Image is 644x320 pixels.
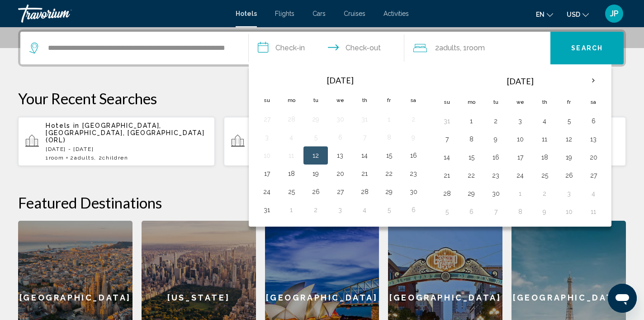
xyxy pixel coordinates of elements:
button: Day 20 [586,151,601,164]
span: [GEOGRAPHIC_DATA], [GEOGRAPHIC_DATA], [GEOGRAPHIC_DATA] (ORL) [46,122,204,144]
span: Room [49,155,64,161]
button: Day 22 [464,169,478,182]
button: Day 27 [333,185,347,198]
span: 2 [70,155,94,161]
button: Hotels in [GEOGRAPHIC_DATA], [GEOGRAPHIC_DATA] (AXM)[DATE] - [DATE]1Room2Adults, 2Children [224,116,421,166]
button: Day 5 [562,115,576,127]
button: Day 22 [382,167,396,180]
button: Day 2 [537,187,552,200]
button: Day 18 [537,151,552,164]
button: Day 6 [586,115,601,127]
button: Day 23 [488,169,503,182]
button: Day 8 [382,131,396,144]
button: Day 29 [382,185,396,198]
button: Day 5 [382,204,396,216]
span: JP [610,9,619,18]
button: Day 1 [382,113,396,126]
button: Search [550,32,624,64]
button: Day 4 [586,187,601,200]
button: Day 25 [537,169,552,182]
button: User Menu [602,4,626,23]
button: Day 8 [513,205,527,218]
button: Day 3 [562,187,576,200]
button: Day 1 [464,115,478,127]
a: Activities [384,10,409,17]
button: Day 30 [406,185,421,198]
button: Change language [536,8,553,21]
span: , 2 [94,155,128,161]
a: Flights [275,10,294,17]
button: Check in and out dates [249,32,404,64]
button: Day 27 [260,113,274,126]
button: Day 7 [488,205,503,218]
button: Day 29 [308,113,323,126]
button: Day 26 [308,185,323,198]
button: Day 30 [333,113,347,126]
button: Day 21 [440,169,454,182]
button: Day 12 [308,149,323,162]
span: USD [567,11,580,18]
button: Day 3 [333,204,347,216]
button: Day 28 [284,113,298,126]
button: Day 24 [513,169,527,182]
button: Day 1 [284,204,298,216]
p: [DATE] - [DATE] [46,146,208,152]
button: Day 7 [440,133,454,145]
p: Your Recent Searches [18,89,626,107]
button: Day 29 [464,187,478,200]
button: Day 31 [357,113,372,126]
button: Day 2 [406,113,421,126]
button: Day 4 [284,131,298,144]
button: Day 23 [406,167,421,180]
button: Day 4 [357,204,372,216]
span: Children [102,155,128,161]
button: Day 19 [562,151,576,164]
button: Day 31 [260,204,274,216]
button: Day 11 [586,205,601,218]
button: Day 2 [488,115,503,127]
span: Adults [74,155,94,161]
button: Day 8 [464,133,478,145]
button: Day 7 [357,131,372,144]
button: Day 6 [333,131,347,144]
span: Search [571,45,603,52]
button: Day 13 [586,133,601,145]
button: Day 14 [440,151,454,164]
button: Day 30 [488,187,503,200]
button: Day 9 [537,205,552,218]
button: Day 21 [357,167,372,180]
button: Day 5 [308,131,323,144]
h2: Featured Destinations [18,194,626,212]
button: Day 17 [513,151,527,164]
th: [DATE] [279,70,401,90]
button: Day 20 [333,167,347,180]
div: Search widget [20,32,624,64]
button: Day 10 [260,149,274,162]
button: Day 10 [562,205,576,218]
button: Day 25 [284,185,298,198]
button: Day 16 [488,151,503,164]
button: Day 5 [440,205,454,218]
a: Cars [313,10,326,17]
button: Day 27 [586,169,601,182]
button: Day 15 [382,149,396,162]
button: Day 10 [513,133,527,145]
button: Next month [581,70,606,91]
button: Day 1 [513,187,527,200]
button: Day 9 [406,131,421,144]
span: Hotels in [46,122,80,129]
span: 1 [46,155,64,161]
button: Day 16 [406,149,421,162]
button: Day 18 [284,167,298,180]
button: Day 4 [537,115,552,127]
a: Hotels [236,10,257,17]
iframe: Button to launch messaging window [608,284,637,313]
button: Day 26 [562,169,576,182]
button: Day 3 [513,115,527,127]
button: Day 11 [537,133,552,145]
button: Day 15 [464,151,478,164]
button: Day 24 [260,185,274,198]
span: Adults [439,44,460,52]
